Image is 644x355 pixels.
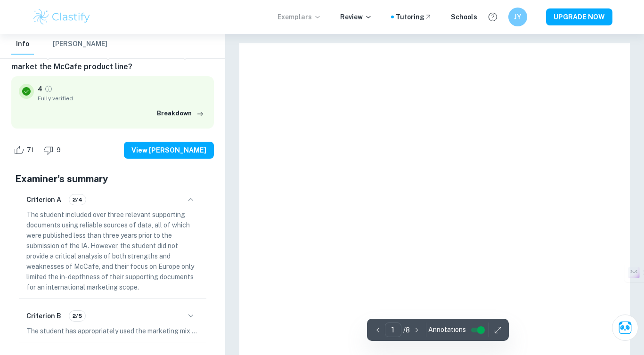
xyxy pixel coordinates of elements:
[508,8,527,26] button: JY
[22,145,39,155] span: 71
[41,143,66,158] div: Dislike
[15,172,210,186] h5: Examiner's summary
[428,325,466,335] span: Annotations
[11,34,34,55] button: Info
[26,210,199,292] p: The student included over three relevant supporting documents using reliable sources of data, all...
[124,142,214,159] button: View [PERSON_NAME]
[26,194,61,205] h6: Criterion A
[53,34,107,55] button: [PERSON_NAME]
[396,12,432,22] a: Tutoring
[32,8,92,26] img: Clastify logo
[38,84,42,94] p: 4
[340,12,372,22] p: Review
[26,311,61,321] h6: Criterion B
[69,312,85,320] span: 2/5
[451,12,477,22] a: Schools
[277,12,321,22] p: Exemplars
[38,94,206,103] span: Fully verified
[612,315,638,341] button: Ask Clai
[546,8,612,25] button: UPGRADE NOW
[403,325,410,335] p: / 8
[11,143,39,158] div: Like
[485,9,501,25] button: Help and Feedback
[512,12,523,22] h6: JY
[155,106,206,121] button: Breakdown
[51,145,66,155] span: 9
[11,50,214,73] h6: What has [PERSON_NAME] done to successfully market the McCafe product line?
[69,195,86,204] span: 2/4
[44,85,53,93] a: Grade fully verified
[26,326,199,336] p: The student has appropriately used the marketing mix as a relevant tool to investigate the succes...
